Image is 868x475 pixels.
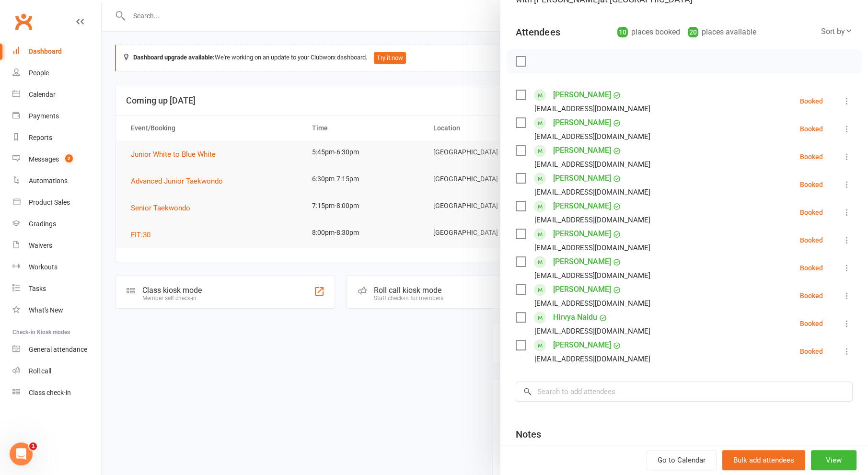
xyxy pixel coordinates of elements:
[553,198,611,214] a: [PERSON_NAME]
[553,254,611,269] a: [PERSON_NAME]
[534,353,650,365] div: [EMAIL_ADDRESS][DOMAIN_NAME]
[553,310,597,325] a: Hirvya Naidu
[553,282,611,297] a: [PERSON_NAME]
[800,126,823,132] div: Booked
[553,143,611,158] a: [PERSON_NAME]
[534,325,650,337] div: [EMAIL_ADDRESS][DOMAIN_NAME]
[12,360,101,382] a: Roll call
[800,237,823,243] div: Booked
[800,292,823,299] div: Booked
[534,158,650,171] div: [EMAIL_ADDRESS][DOMAIN_NAME]
[516,25,560,39] div: Attendees
[29,367,51,375] div: Roll call
[12,300,101,321] a: What's New
[12,256,101,278] a: Workouts
[12,235,101,256] a: Waivers
[516,382,853,402] input: Search to add attendees
[647,450,717,470] a: Go to Calendar
[29,47,62,55] div: Dashboard
[12,105,101,127] a: Payments
[821,25,853,38] div: Sort by
[534,186,650,198] div: [EMAIL_ADDRESS][DOMAIN_NAME]
[534,214,650,226] div: [EMAIL_ADDRESS][DOMAIN_NAME]
[12,213,101,235] a: Gradings
[12,192,101,213] a: Product Sales
[800,320,823,327] div: Booked
[617,25,680,39] div: places booked
[516,428,541,441] div: Notes
[688,27,698,37] div: 20
[534,242,650,254] div: [EMAIL_ADDRESS][DOMAIN_NAME]
[12,10,35,34] a: Clubworx
[688,25,756,39] div: places available
[534,130,650,143] div: [EMAIL_ADDRESS][DOMAIN_NAME]
[12,62,101,84] a: People
[722,450,805,470] button: Bulk add attendees
[617,27,628,37] div: 10
[553,171,611,186] a: [PERSON_NAME]
[29,198,70,206] div: Product Sales
[29,134,52,141] div: Reports
[553,87,611,103] a: [PERSON_NAME]
[800,209,823,216] div: Booked
[12,127,101,149] a: Reports
[800,153,823,160] div: Booked
[10,442,33,465] iframe: Intercom live chat
[12,278,101,300] a: Tasks
[65,154,73,162] span: 2
[553,337,611,353] a: [PERSON_NAME]
[800,348,823,355] div: Booked
[800,181,823,188] div: Booked
[12,339,101,360] a: General attendance kiosk mode
[534,103,650,115] div: [EMAIL_ADDRESS][DOMAIN_NAME]
[516,444,853,455] div: Add notes for this class / appointment below
[29,177,68,185] div: Automations
[800,98,823,104] div: Booked
[800,265,823,271] div: Booked
[12,170,101,192] a: Automations
[29,220,56,228] div: Gradings
[12,149,101,170] a: Messages 2
[29,285,46,292] div: Tasks
[29,155,59,163] div: Messages
[29,91,56,98] div: Calendar
[534,269,650,282] div: [EMAIL_ADDRESS][DOMAIN_NAME]
[29,306,63,314] div: What's New
[29,69,49,77] div: People
[12,84,101,105] a: Calendar
[29,346,87,353] div: General attendance
[12,382,101,404] a: Class kiosk mode
[29,112,59,120] div: Payments
[29,442,37,450] span: 1
[811,450,856,470] button: View
[29,242,52,249] div: Waivers
[29,263,58,271] div: Workouts
[553,226,611,242] a: [PERSON_NAME]
[534,297,650,310] div: [EMAIL_ADDRESS][DOMAIN_NAME]
[29,389,71,396] div: Class check-in
[553,115,611,130] a: [PERSON_NAME]
[12,41,101,62] a: Dashboard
